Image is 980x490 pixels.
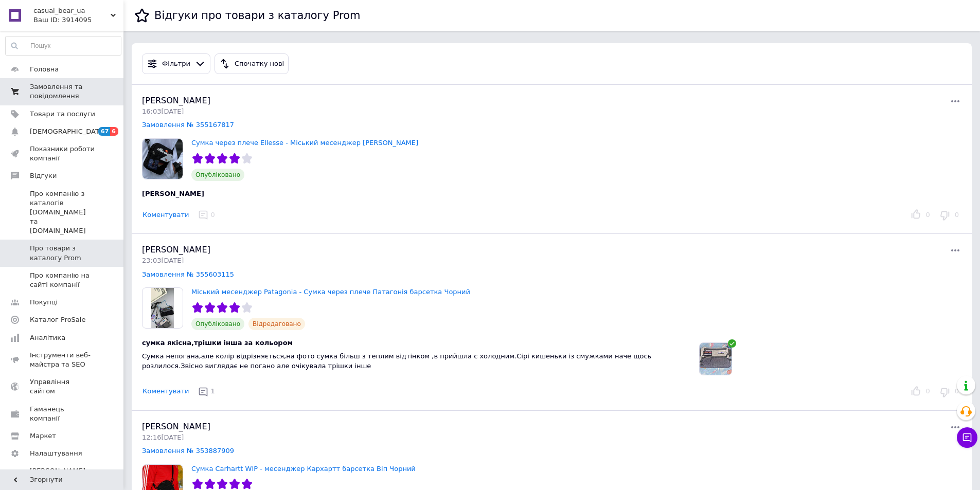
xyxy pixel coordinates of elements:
[210,387,215,395] span: 1
[142,288,183,328] img: Міський месенджер Patagonia - Сумка через плече Патагонія барсетка Чорний
[142,386,189,397] button: Коментувати
[30,110,95,119] span: Товари та послуги
[142,433,184,441] span: 12:16[DATE]
[233,59,286,69] div: Спочатку нові
[191,465,416,473] a: Сумка Carhartt WIP - месенджер Кархартт барсетка Віп Чорний
[142,210,189,221] button: Коментувати
[30,431,56,441] span: Маркет
[248,318,305,330] span: Відредаговано
[30,298,58,307] span: Покупці
[30,405,95,423] span: Гаманець компанії
[142,245,210,255] span: [PERSON_NAME]
[142,447,234,455] a: Замовлення № 353887909
[142,270,234,278] a: Замовлення № 355603115
[191,169,244,181] span: Опубліковано
[33,6,111,15] span: casual_bear_ua
[30,377,95,396] span: Управління сайтом
[142,121,234,129] a: Замовлення № 355167817
[142,53,210,74] button: Фільтри
[30,171,57,180] span: Відгуки
[957,427,977,448] button: Чат з покупцем
[30,271,95,289] span: Про компанію на сайті компанії
[191,288,470,296] a: Міський месенджер Patagonia - Сумка через плече Патагонія барсетка Чорний
[30,351,95,369] span: Інструменти веб-майстра та SEO
[142,352,651,370] span: Сумка непогана,але колір відрізняється,на фото сумка більш з теплим відтінком ,в прийшла с холодн...
[215,53,289,74] button: Спочатку нові
[142,139,183,179] img: Сумка через плече Ellesse - Міський месенджер Еліс барсетка Чорний
[142,339,293,347] span: сумка якісна,трішки інша за кольором
[142,96,210,105] span: [PERSON_NAME]
[30,449,82,458] span: Налаштування
[30,189,95,236] span: Про компанію з каталогів [DOMAIN_NAME] та [DOMAIN_NAME]
[98,127,110,136] span: 67
[30,315,85,324] span: Каталог ProSale
[142,422,210,431] span: [PERSON_NAME]
[30,144,95,163] span: Показники роботи компанії
[142,257,184,264] span: 23:03[DATE]
[6,37,121,55] input: Пошук
[30,82,95,101] span: Замовлення та повідомлення
[154,9,360,22] h1: Відгуки про товари з каталогу Prom
[30,333,65,342] span: Аналітика
[191,139,418,147] a: Сумка через плече Ellesse - Міський месенджер [PERSON_NAME]
[160,59,192,69] div: Фільтри
[191,318,244,330] span: Опубліковано
[33,15,123,25] div: Ваш ID: 3914095
[110,127,118,136] span: 6
[30,244,95,262] span: Про товари з каталогу Prom
[142,190,204,197] span: [PERSON_NAME]
[142,107,184,115] span: 16:03[DATE]
[30,65,59,74] span: Головна
[195,384,219,400] button: 1
[30,127,106,136] span: [DEMOGRAPHIC_DATA]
